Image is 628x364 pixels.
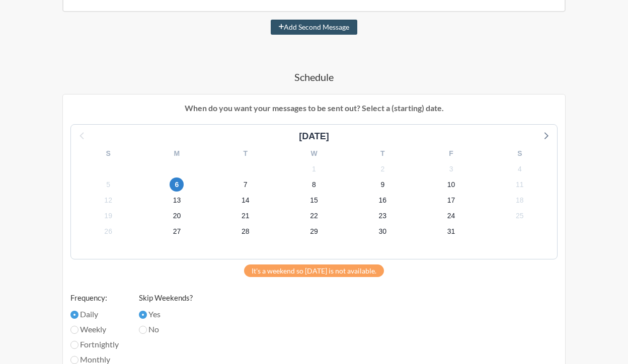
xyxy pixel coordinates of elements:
span: Thursday, November 6, 2025 [170,177,184,192]
label: Weekly [70,323,119,335]
div: S [486,146,554,161]
span: Tuesday, November 4, 2025 [513,162,527,176]
span: Friday, November 7, 2025 [239,177,253,192]
span: Sunday, November 9, 2025 [375,177,389,192]
span: Wednesday, November 5, 2025 [101,177,115,192]
div: It's a weekend so [DATE] is not available. [244,264,384,277]
span: Tuesday, November 25, 2025 [513,209,527,223]
span: Saturday, November 22, 2025 [307,209,321,223]
span: Sunday, November 2, 2025 [375,162,389,176]
div: F [417,146,485,161]
label: Yes [139,308,193,320]
label: Skip Weekends? [139,292,193,304]
input: Daily [70,311,78,319]
span: Sunday, November 16, 2025 [375,194,389,208]
div: [DATE] [295,130,333,143]
label: No [139,323,193,335]
h4: Schedule [30,70,598,84]
input: Weekly [70,326,78,334]
label: Daily [70,308,119,320]
div: T [348,146,417,161]
span: Tuesday, November 11, 2025 [513,177,527,192]
span: Wednesday, November 12, 2025 [101,194,115,208]
span: Saturday, November 15, 2025 [307,194,321,208]
div: W [280,146,348,161]
p: When do you want your messages to be sent out? Select a (starting) date. [70,102,558,114]
span: Saturday, November 8, 2025 [307,177,321,192]
span: Monday, November 10, 2025 [444,177,458,192]
div: M [142,146,211,161]
span: Thursday, November 27, 2025 [170,225,184,239]
span: Friday, November 14, 2025 [239,194,253,208]
input: No [139,326,147,334]
input: Fortnightly [70,341,78,349]
span: Monday, December 1, 2025 [444,225,458,239]
span: Monday, November 3, 2025 [444,162,458,176]
span: Saturday, November 29, 2025 [307,225,321,239]
span: Monday, November 24, 2025 [444,209,458,223]
span: Tuesday, November 18, 2025 [513,194,527,208]
button: Add Second Message [271,20,358,35]
span: Monday, November 17, 2025 [444,194,458,208]
span: Saturday, November 1, 2025 [307,162,321,176]
label: Fortnightly [70,338,119,350]
div: S [74,146,142,161]
span: Sunday, November 23, 2025 [375,209,389,223]
input: Monthly [70,356,78,364]
span: Thursday, November 20, 2025 [170,209,184,223]
label: Frequency: [70,292,119,304]
span: Thursday, November 13, 2025 [170,194,184,208]
div: T [211,146,280,161]
span: Wednesday, November 26, 2025 [101,225,115,239]
input: Yes [139,311,147,319]
span: Wednesday, November 19, 2025 [101,209,115,223]
span: Sunday, November 30, 2025 [375,225,389,239]
span: Friday, November 28, 2025 [239,225,253,239]
span: Friday, November 21, 2025 [239,209,253,223]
